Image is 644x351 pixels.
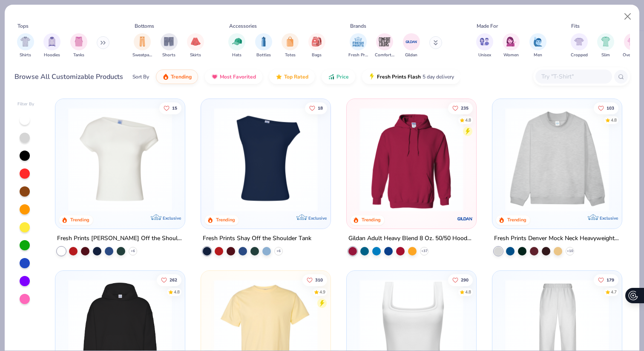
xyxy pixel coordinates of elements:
[44,52,60,58] span: Hoodies
[336,73,349,80] span: Price
[503,52,519,58] span: Women
[571,33,588,58] div: filter for Cropped
[448,274,473,286] button: Like
[205,70,262,84] button: Most Favorited
[57,233,183,244] div: Fresh Prints [PERSON_NAME] Off the Shoulder Top
[594,102,618,114] button: Like
[405,35,418,48] img: Gildan Image
[574,37,584,46] img: Cropped Image
[285,37,295,46] img: Totes Image
[503,33,520,58] div: filter for Women
[375,52,394,58] span: Comfort Colors
[190,52,201,58] span: Skirts
[540,72,606,81] input: Try "T-Shirt"
[571,22,580,30] div: Fits
[138,37,147,46] img: Sweatpants Image
[17,101,34,107] div: Filter By
[478,52,491,58] span: Unisex
[494,233,620,244] div: Fresh Prints Denver Mock Neck Heavyweight Sweatshirt
[465,289,471,295] div: 4.8
[229,22,257,30] div: Accessories
[43,33,60,58] button: filter button
[132,52,152,58] span: Sweatpants
[533,37,543,46] img: Men Image
[232,52,241,58] span: Hats
[161,33,178,58] button: filter button
[461,278,469,282] span: 290
[375,33,394,58] button: filter button
[461,106,469,110] span: 235
[187,33,204,58] button: filter button
[403,33,420,58] div: filter for Gildan
[70,33,87,58] div: filter for Tanks
[368,73,375,80] img: flash.gif
[20,52,31,58] span: Shirts
[594,274,618,286] button: Like
[378,35,391,48] img: Comfort Colors Image
[477,22,498,30] div: Made For
[171,73,192,80] span: Trending
[348,233,474,244] div: Gildan Adult Heavy Blend 8 Oz. 50/50 Hooded Sweatshirt
[163,215,181,221] span: Exclusive
[348,52,368,58] span: Fresh Prints
[315,278,323,282] span: 310
[597,33,614,58] div: filter for Slim
[348,33,368,58] button: filter button
[161,33,178,58] div: filter for Shorts
[191,37,201,46] img: Skirts Image
[228,33,245,58] div: filter for Hats
[403,33,420,58] button: filter button
[322,107,434,212] img: af1e0f41-62ea-4e8f-9b2b-c8bb59fc549d
[599,215,618,221] span: Exclusive
[132,73,149,81] div: Sort By
[14,72,123,82] div: Browse All Customizable Products
[377,73,421,80] span: Fresh Prints Flash
[566,249,573,254] span: + 10
[17,33,34,58] div: filter for Shirts
[620,9,636,25] button: Close
[611,117,617,123] div: 4.8
[73,52,84,58] span: Tanks
[623,33,642,58] button: filter button
[405,52,417,58] span: Gildan
[74,37,83,46] img: Tanks Image
[47,37,57,46] img: Hoodies Image
[312,52,322,58] span: Bags
[276,73,282,80] img: TopRated.gif
[503,33,520,58] button: filter button
[256,52,271,58] span: Bottles
[611,289,617,295] div: 4.7
[211,73,218,80] img: most_fav.gif
[322,70,355,84] button: Price
[627,37,637,46] img: Oversized Image
[164,37,174,46] img: Shorts Image
[350,22,366,30] div: Brands
[607,106,614,110] span: 103
[162,73,169,80] img: trending.gif
[157,274,182,286] button: Like
[501,107,613,212] img: f5d85501-0dbb-4ee4-b115-c08fa3845d83
[352,35,365,48] img: Fresh Prints Image
[529,33,546,58] div: filter for Men
[160,102,182,114] button: Like
[43,33,60,58] div: filter for Hoodies
[308,33,325,58] button: filter button
[156,70,198,84] button: Trending
[232,37,242,46] img: Hats Image
[282,33,299,58] div: filter for Totes
[476,33,493,58] button: filter button
[421,249,427,254] span: + 37
[534,52,542,58] span: Men
[457,210,474,227] img: Gildan logo
[255,33,272,58] div: filter for Bottles
[476,33,493,58] div: filter for Unisex
[480,37,489,46] img: Unisex Image
[220,73,256,80] span: Most Favorited
[308,33,325,58] div: filter for Bags
[348,33,368,58] div: filter for Fresh Prints
[597,33,614,58] button: filter button
[269,70,315,84] button: Top Rated
[17,22,29,30] div: Tops
[132,33,152,58] button: filter button
[132,33,152,58] div: filter for Sweatpants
